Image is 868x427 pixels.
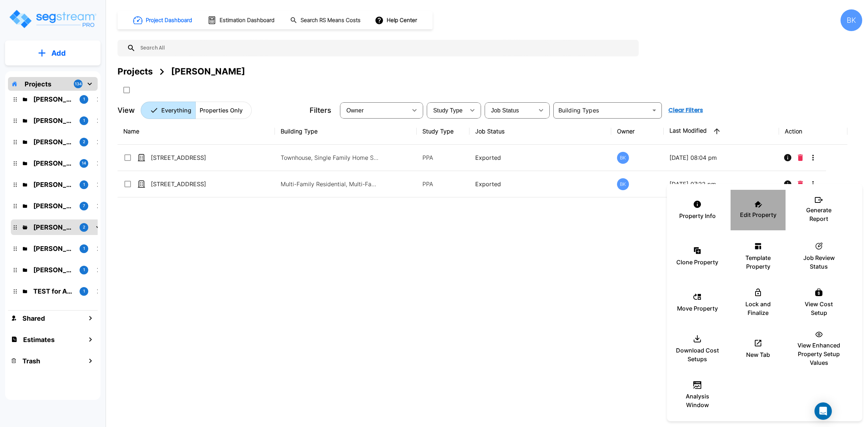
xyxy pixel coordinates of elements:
p: Move Property [677,304,718,313]
p: Clone Property [676,258,718,266]
p: View Cost Setup [797,300,841,317]
p: View Enhanced Property Setup Values [797,341,841,367]
p: Property Info [679,212,716,220]
p: Download Cost Setups [676,346,719,363]
p: Analysis Window [676,392,719,409]
p: Edit Property [740,210,776,219]
div: Open Intercom Messenger [814,402,832,420]
p: New Tab [746,350,770,359]
p: Job Review Status [797,253,841,271]
p: Generate Report [797,206,841,223]
p: Lock and Finalize [736,300,780,317]
p: Template Property [736,253,780,271]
